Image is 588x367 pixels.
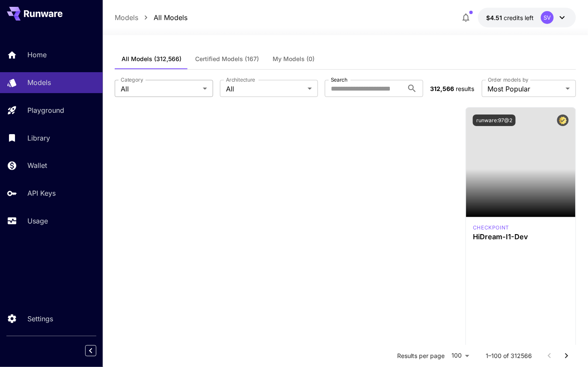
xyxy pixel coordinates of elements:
[115,12,138,23] a: Models
[541,11,554,24] div: SV
[331,76,347,83] label: Search
[121,76,143,83] label: Category
[456,85,474,92] span: results
[27,133,50,143] p: Library
[478,8,576,27] button: $4.51292SV
[27,314,53,324] p: Settings
[85,345,96,356] button: Collapse sidebar
[154,12,187,23] a: All Models
[273,55,315,63] span: My Models (0)
[488,84,562,94] span: Most Popular
[487,13,534,22] div: $4.51292
[27,50,47,60] p: Home
[473,115,516,126] button: runware:97@2
[115,12,187,23] nav: breadcrumb
[487,14,504,21] span: $4.51
[430,85,454,92] span: 312,566
[486,352,532,360] p: 1–100 of 312566
[27,216,48,226] p: Usage
[121,84,199,94] span: All
[557,115,569,126] button: Certified Model – Vetted for best performance and includes a commercial license.
[473,233,568,241] h3: HiDream-I1-Dev
[195,55,259,63] span: Certified Models (167)
[504,14,534,21] span: credits left
[27,188,56,198] p: API Keys
[226,76,255,83] label: Architecture
[27,77,51,88] p: Models
[27,160,47,170] p: Wallet
[398,352,445,360] p: Results per page
[473,224,509,232] div: HiDream Dev
[448,349,472,362] div: 100
[27,105,64,115] p: Playground
[122,55,181,63] span: All Models (312,566)
[226,84,305,94] span: All
[92,343,103,358] div: Collapse sidebar
[473,224,509,232] p: checkpoint
[488,76,529,83] label: Order models by
[558,347,575,364] button: Go to next page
